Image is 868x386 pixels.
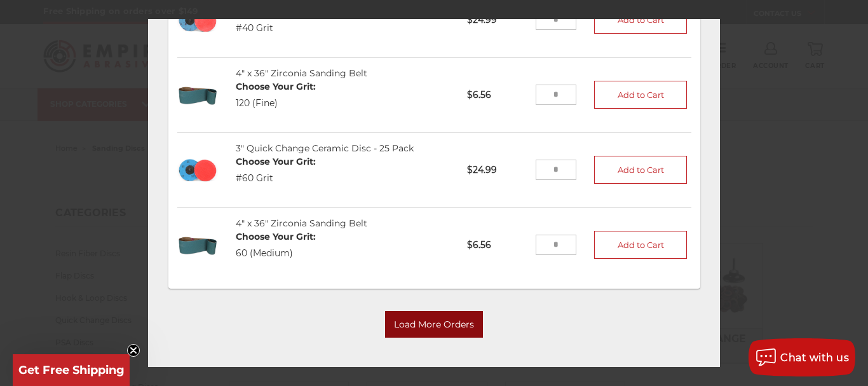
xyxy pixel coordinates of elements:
[780,352,849,364] span: Chat with us
[236,172,316,185] dd: #60 Grit
[177,149,219,191] img: 3
[236,80,316,93] dt: Choose Your Grit:
[236,97,316,110] dd: 120 (Fine)
[385,311,483,338] button: Load More Orders
[594,231,687,259] button: Add to Cart
[594,81,687,109] button: Add to Cart
[236,217,367,229] a: 4" x 36" Zirconia Sanding Belt
[594,156,687,184] button: Add to Cart
[236,142,414,154] a: 3" Quick Change Ceramic Disc - 25 Pack
[18,363,125,377] span: Get Free Shipping
[594,6,687,34] button: Add to Cart
[236,247,316,260] dd: 60 (Medium)
[236,22,316,35] dd: #40 Grit
[236,67,367,79] a: 4" x 36" Zirconia Sanding Belt
[236,155,316,169] dt: Choose Your Grit:
[13,354,130,386] div: Get Free ShippingClose teaser
[177,224,219,266] img: 4
[458,230,535,261] p: $6.56
[236,230,316,244] dt: Choose Your Grit:
[458,155,535,186] p: $24.99
[177,74,219,116] img: 4
[127,344,140,357] button: Close teaser
[458,79,535,111] p: $6.56
[749,338,855,376] button: Chat with us
[458,4,535,36] p: $24.99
